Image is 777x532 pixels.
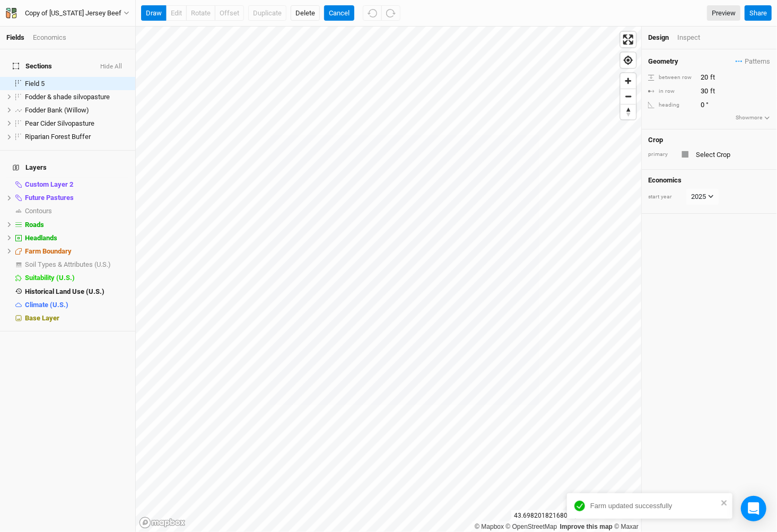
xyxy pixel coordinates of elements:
span: Fodder & shade silvopasture [25,93,110,101]
button: Delete [291,5,320,21]
span: Field 5 [25,80,45,88]
button: edit [166,5,187,21]
div: Base Layer [25,314,129,322]
div: Suitability (U.S.) [25,274,129,282]
button: Copy of [US_STATE] Jersey Beef [5,7,130,19]
button: Zoom in [621,73,636,89]
button: Undo (^z) [363,5,382,21]
span: Custom Layer 2 [25,180,73,188]
span: Fodder Bank (Willow) [25,106,89,114]
div: in row [648,88,695,95]
h4: Layers [6,157,129,178]
a: Maxar [614,523,639,530]
div: Open Intercom Messenger [741,496,766,521]
button: Redo (^Z) [381,5,400,21]
div: Climate (U.S.) [25,301,129,309]
div: Contours [25,207,129,215]
span: Suitability (U.S.) [25,274,75,282]
a: Fields [6,33,24,41]
a: Preview [707,5,740,21]
div: Fodder Bank (Willow) [25,106,129,115]
div: Headlands [25,234,129,242]
span: Roads [25,221,44,229]
div: Historical Land Use (U.S.) [25,287,129,296]
div: Future Pastures [25,194,129,202]
button: Duplicate [248,5,286,21]
span: Pear Cider Silvopasture [25,119,94,127]
a: Mapbox logo [139,517,186,529]
button: Enter fullscreen [621,32,636,47]
div: Pear Cider Silvopasture [25,119,129,128]
span: Farm Boundary [25,247,72,255]
div: Copy of [US_STATE] Jersey Beef [25,8,121,19]
canvas: Map [136,27,641,532]
div: Custom Layer 2 [25,180,129,189]
button: Cancel [324,5,354,21]
button: Hide All [100,63,123,71]
span: Reset bearing to north [621,104,636,119]
div: heading [648,101,695,109]
button: Find my location [621,53,636,68]
a: OpenStreetMap [506,523,557,530]
button: draw [141,5,167,21]
button: offset [215,5,244,21]
a: Mapbox [475,523,504,530]
button: Patterns [735,56,771,67]
a: Improve this map [560,523,613,530]
button: 2025 [686,189,719,205]
button: rotate [186,5,215,21]
div: Fodder & shade silvopasture [25,93,129,101]
span: Base Layer [25,314,59,322]
div: Farm Boundary [25,247,129,256]
div: 43.69820182168016 , -73.16094611697184 [511,510,641,521]
span: Headlands [25,234,57,242]
div: Soil Types & Attributes (U.S.) [25,260,129,269]
h4: Crop [648,136,663,144]
button: close [721,498,728,507]
div: Design [648,33,669,42]
span: Climate (U.S.) [25,301,68,309]
button: Showmore [735,113,771,123]
div: Copy of Vermont Jersey Beef [25,8,121,19]
div: start year [648,193,685,201]
div: between row [648,74,695,82]
span: Riparian Forest Buffer [25,133,91,141]
h4: Geometry [648,57,678,66]
span: Future Pastures [25,194,74,202]
span: Sections [13,62,52,71]
span: Zoom out [621,89,636,104]
span: Patterns [736,56,770,67]
div: Field 5 [25,80,129,88]
span: Soil Types & Attributes (U.S.) [25,260,111,268]
button: Share [745,5,772,21]
span: Historical Land Use (U.S.) [25,287,104,295]
div: Roads [25,221,129,229]
span: Contours [25,207,52,215]
div: Inspect [677,33,715,42]
button: Reset bearing to north [621,104,636,119]
div: Economics [33,33,66,42]
input: Select Crop [693,148,771,161]
div: primary [648,151,675,159]
h4: Economics [648,176,771,185]
div: Riparian Forest Buffer [25,133,129,141]
div: Farm updated successfully [590,501,718,511]
button: Zoom out [621,89,636,104]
